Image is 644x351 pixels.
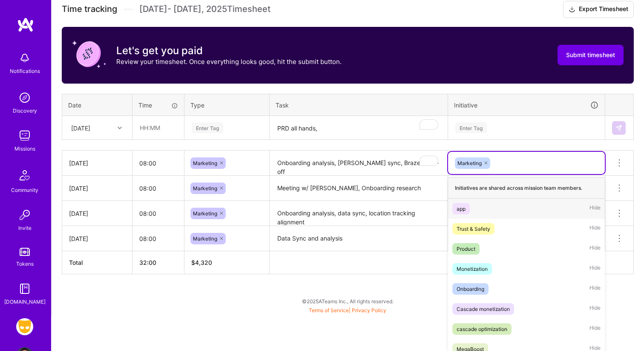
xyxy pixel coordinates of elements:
img: tokens [20,248,30,256]
img: bell [16,49,33,67]
span: Hide [589,323,601,335]
input: HH:MM [132,177,184,200]
img: Submit [615,125,622,131]
div: Discovery [13,106,37,115]
div: Onboarding [457,284,484,293]
img: logo [17,17,34,32]
span: Submit timesheet [566,51,615,59]
span: Hide [589,243,601,255]
textarea: Onboarding analysis, data sync, location tracking alignment [270,202,447,225]
input: HH:MM [132,152,184,174]
button: Submit timesheet [558,45,624,65]
span: Hide [589,263,601,275]
th: Type [184,94,270,116]
a: Privacy Policy [352,307,386,313]
div: Enter Tag [455,121,487,134]
img: coin [72,37,106,71]
div: app [457,204,466,213]
div: Tokens [16,259,34,268]
div: Initiative [454,100,599,110]
input: HH:MM [133,116,184,139]
img: Invite [16,206,33,223]
span: Hide [589,303,601,315]
span: Marketing [193,160,217,166]
div: Enter Tag [192,121,223,134]
div: Trust & Safety [457,224,490,233]
div: cascade optimization [457,325,507,334]
div: Missions [14,144,35,153]
span: Time tracking [62,4,117,15]
span: $ 4,320 [191,259,212,266]
div: [DATE] [69,234,125,243]
textarea: To enrich screen reader interactions, please activate Accessibility in Grammarly extension settings [270,151,447,175]
span: Marketing [193,235,217,242]
div: [DATE] [71,123,90,132]
div: [DATE] [69,184,125,193]
textarea: To enrich screen reader interactions, please activate Accessibility in Grammarly extension settings [270,117,447,139]
span: | [309,307,386,313]
th: Task [270,94,448,116]
img: discovery [16,89,33,106]
a: Terms of Service [309,307,349,313]
div: Initiatives are shared across mission team members. [448,177,605,199]
span: [DATE] - [DATE] , 2025 Timesheet [139,4,270,15]
div: © 2025 ATeams Inc., All rights reserved. [51,290,644,312]
div: [DATE] [69,209,125,218]
div: Cascade monetization [457,305,510,313]
textarea: Data Sync and analysis [270,227,447,250]
input: HH:MM [132,227,184,250]
img: teamwork [16,127,33,144]
th: 32:00 [132,251,184,274]
span: Marketing [193,185,217,191]
div: [DOMAIN_NAME] [4,297,46,306]
a: Grindr: Product & Marketing [14,318,35,335]
th: Total [62,251,132,274]
img: guide book [16,280,33,297]
input: HH:MM [132,202,184,225]
span: Hide [589,203,601,215]
span: Hide [589,223,601,235]
p: Review your timesheet. Once everything looks good, hit the submit button. [116,57,342,66]
span: Marketing [193,210,217,217]
span: Marketing [457,160,482,166]
span: Hide [589,283,601,295]
th: Date [62,94,132,116]
h3: Let's get you paid [116,44,342,57]
i: icon Download [569,5,575,14]
div: Monetization [457,264,488,273]
div: Community [11,186,38,194]
button: Export Timesheet [563,1,634,18]
div: [DATE] [69,159,125,168]
div: Invite [18,223,32,232]
div: Product [457,244,475,253]
img: Community [14,165,35,186]
i: icon Chevron [118,126,122,130]
img: Grindr: Product & Marketing [16,318,33,335]
div: Time [138,101,178,110]
div: Notifications [10,67,40,75]
textarea: Meeting w/ [PERSON_NAME], Onboarding research [270,177,447,200]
